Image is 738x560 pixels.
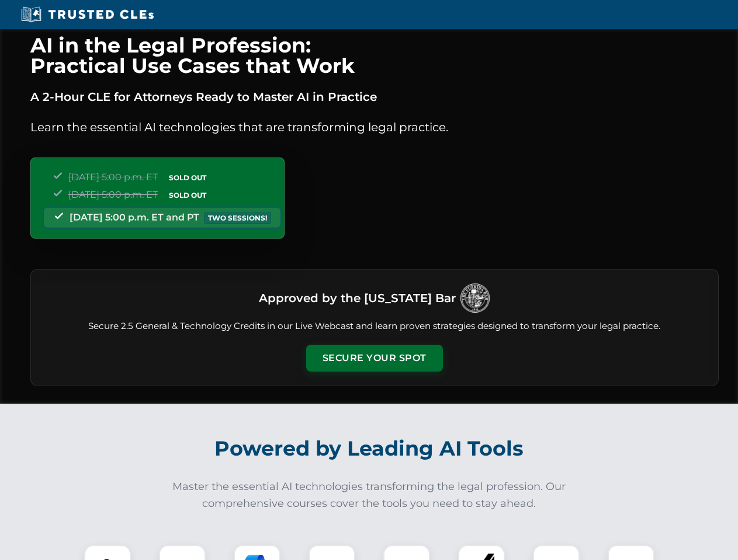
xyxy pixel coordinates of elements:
p: Learn the essential AI technologies that are transforming legal practice. [30,118,719,136]
p: Master the essential AI technologies transforming the legal profession. Our comprehensive courses... [165,478,574,512]
h1: AI in the Legal Profession: Practical Use Cases that Work [30,35,719,76]
button: Secure Your Spot [306,345,443,372]
span: [DATE] 5:00 p.m. ET [68,189,158,200]
p: Secure 2.5 General & Technology Credits in our Live Webcast and learn proven strategies designed ... [45,320,704,333]
span: [DATE] 5:00 p.m. ET [68,171,158,183]
img: Trusted CLEs [18,6,157,23]
h3: Approved by the [US_STATE] Bar [259,288,456,309]
h2: Powered by Leading AI Tools [46,428,693,469]
span: SOLD OUT [165,189,210,201]
img: Logo [460,283,490,313]
p: A 2-Hour CLE for Attorneys Ready to Master AI in Practice [30,87,719,106]
span: SOLD OUT [165,171,210,184]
